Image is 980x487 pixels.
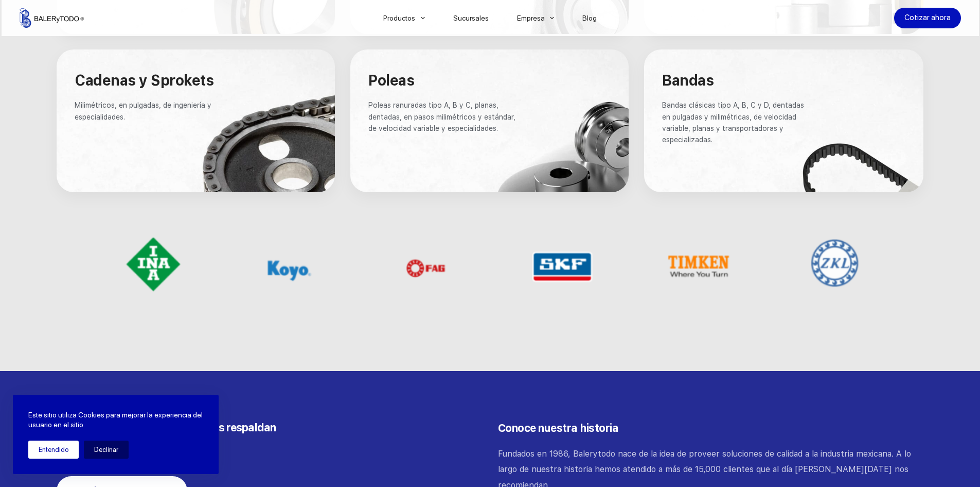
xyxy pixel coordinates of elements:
button: Entendido [28,441,79,459]
span: Bandas clásicas tipo A, B, C y D, dentadas en pulgadas y milimétricas, de velocidad variable, pla... [662,101,806,144]
a: Cotizar ahora [894,8,961,28]
span: Milimétricos, en pulgadas, de ingeniería y especialidades. [75,101,213,121]
span: Poleas [368,72,414,89]
span: Bandas [662,72,714,89]
span: Conoce nuestra historia [498,422,619,434]
button: Declinar [84,441,129,459]
img: Balerytodo [20,8,84,28]
p: Este sitio utiliza Cookies para mejorar la experiencia del usuario en el sitio. [28,410,203,430]
span: Cadenas y Sprokets [75,72,213,89]
span: Poleas ranuradas tipo A, B y C, planas, dentadas, en pasos milimétricos y estándar, de velocidad ... [368,101,518,132]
